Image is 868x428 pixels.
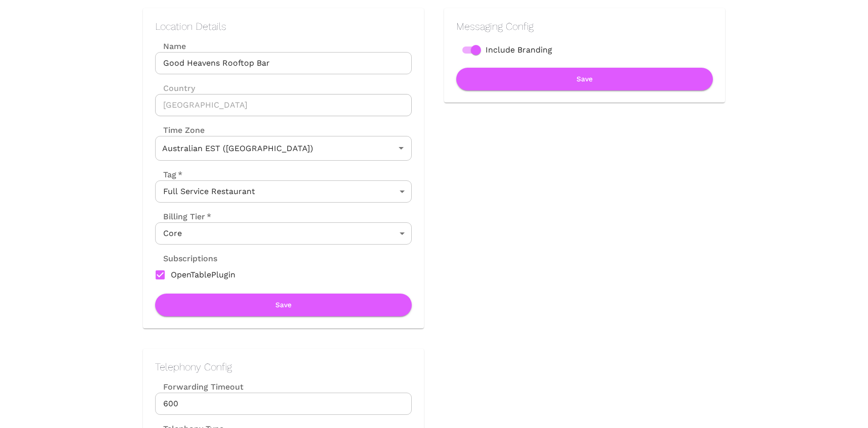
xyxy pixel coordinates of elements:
label: Country [155,82,412,94]
label: Time Zone [155,124,412,136]
div: Full Service Restaurant [155,180,412,203]
h2: Telephony Config [155,361,412,373]
div: Core [155,222,412,245]
label: Subscriptions [155,253,217,264]
button: Save [155,294,412,316]
label: Name [155,40,412,52]
span: Include Branding [486,44,552,56]
span: OpenTablePlugin [171,269,235,281]
button: Open [394,141,408,155]
h2: Location Details [155,20,412,32]
button: Save [456,68,713,90]
label: Billing Tier [155,211,211,222]
label: Tag [155,169,182,180]
h2: Messaging Config [456,20,713,32]
label: Forwarding Timeout [155,381,412,393]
